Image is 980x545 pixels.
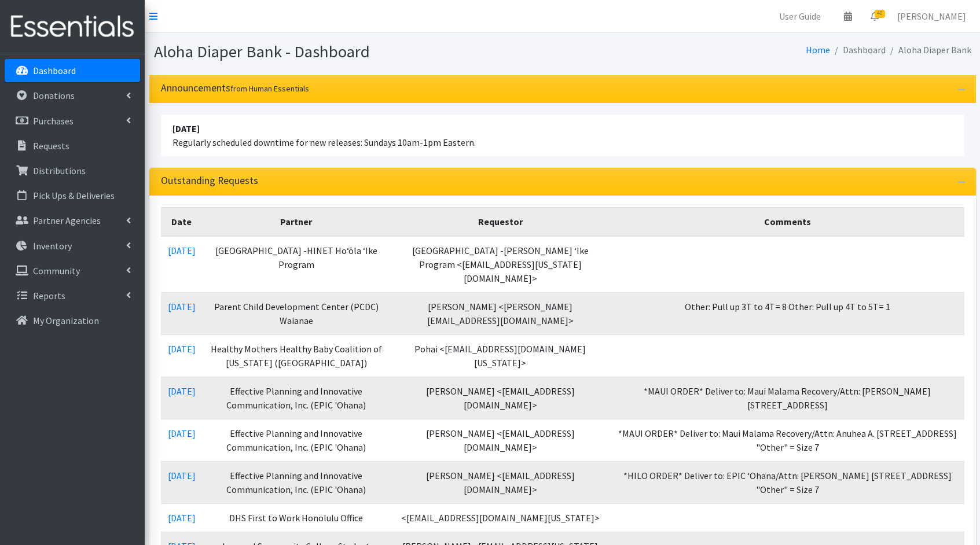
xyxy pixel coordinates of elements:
img: HumanEssentials [5,8,140,46]
small: from Human Essentials [230,83,309,94]
td: [GEOGRAPHIC_DATA] -[PERSON_NAME] ʻIke Program <[EMAIL_ADDRESS][US_STATE][DOMAIN_NAME]> [390,236,611,293]
a: [DATE] [168,470,196,481]
td: [PERSON_NAME] <[EMAIL_ADDRESS][DOMAIN_NAME]> [390,377,611,419]
a: [DATE] [168,512,196,524]
td: Parent Child Development Center (PCDC) Waianae [203,292,390,334]
td: Healthy Mothers Healthy Baby Coalition of [US_STATE] ([GEOGRAPHIC_DATA]) [203,334,390,377]
a: [DATE] [168,301,196,312]
p: Dashboard [33,65,76,76]
p: Pick Ups & Deliveries [33,190,115,201]
a: Inventory [5,234,140,257]
a: Home [806,44,830,56]
p: Distributions [33,165,86,176]
p: Reports [33,290,65,301]
a: [DATE] [168,343,196,355]
th: Partner [203,207,390,236]
li: Regularly scheduled downtime for new releases: Sundays 10am-1pm Eastern. [161,115,964,156]
td: *HILO ORDER* Deliver to: EPIC ‘Ohana/Attn: [PERSON_NAME] [STREET_ADDRESS] "Other" = Size 7 [611,461,964,503]
p: My Organization [33,315,99,326]
li: Aloha Diaper Bank [886,42,971,58]
a: 40 [861,5,888,28]
p: Partner Agencies [33,215,101,226]
a: Reports [5,284,140,307]
strong: [DATE] [172,123,200,134]
h3: Announcements [161,82,309,94]
a: Purchases [5,109,140,132]
h3: Outstanding Requests [161,175,258,187]
a: [PERSON_NAME] [888,5,975,28]
td: [PERSON_NAME] <[PERSON_NAME][EMAIL_ADDRESS][DOMAIN_NAME]> [390,292,611,334]
p: Community [33,265,80,277]
a: [DATE] [168,385,196,397]
li: Dashboard [830,42,886,58]
th: Requestor [390,207,611,236]
td: [GEOGRAPHIC_DATA] -HINET Hoʻōla ʻIke Program [203,236,390,293]
td: Effective Planning and Innovative Communication, Inc. (EPIC 'Ohana) [203,377,390,419]
a: [DATE] [168,428,196,439]
a: [DATE] [168,245,196,256]
p: Inventory [33,240,72,252]
td: Pohai <[EMAIL_ADDRESS][DOMAIN_NAME][US_STATE]> [390,334,611,377]
h1: Aloha Diaper Bank - Dashboard [154,42,559,62]
a: My Organization [5,309,140,332]
td: [PERSON_NAME] <[EMAIL_ADDRESS][DOMAIN_NAME]> [390,461,611,503]
th: Comments [611,207,964,236]
a: Pick Ups & Deliveries [5,184,140,207]
a: Dashboard [5,59,140,82]
td: DHS First to Work Honolulu Office [203,503,390,532]
td: Effective Planning and Innovative Communication, Inc. (EPIC 'Ohana) [203,419,390,461]
p: Purchases [33,115,74,127]
th: Date [161,207,203,236]
td: *MAUI ORDER* Deliver to: Maui Malama Recovery/Attn: Anuhea A. [STREET_ADDRESS] "Other" = Size 7 [611,419,964,461]
td: <[EMAIL_ADDRESS][DOMAIN_NAME][US_STATE]> [390,503,611,532]
td: Other: Pull up 3T to 4T= 8 Other: Pull up 4T to 5T= 1 [611,292,964,334]
a: Community [5,259,140,282]
a: Donations [5,84,140,107]
td: *MAUI ORDER* Deliver to: Maui Malama Recovery/Attn: [PERSON_NAME] [STREET_ADDRESS] [611,377,964,419]
td: [PERSON_NAME] <[EMAIL_ADDRESS][DOMAIN_NAME]> [390,419,611,461]
p: Requests [33,140,69,152]
a: User Guide [770,5,830,28]
span: 40 [875,10,885,18]
p: Donations [33,90,75,101]
a: Distributions [5,159,140,182]
a: Partner Agencies [5,209,140,232]
a: Requests [5,134,140,157]
td: Effective Planning and Innovative Communication, Inc. (EPIC 'Ohana) [203,461,390,503]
